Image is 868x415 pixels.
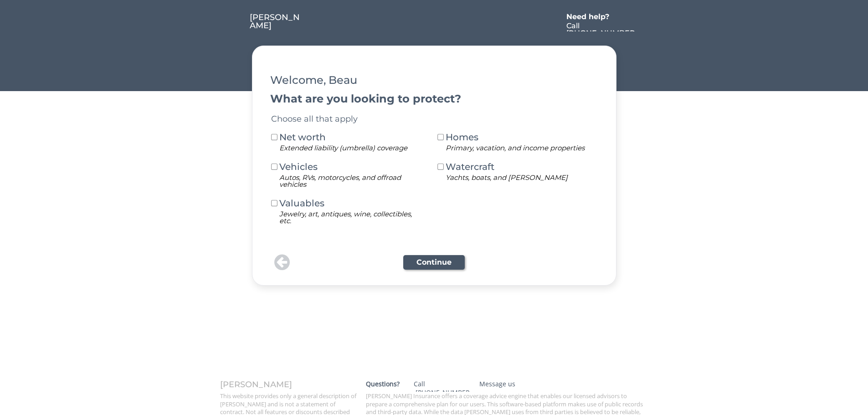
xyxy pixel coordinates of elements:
div: Questions? [366,380,404,389]
div: Welcome, Beau [270,75,598,86]
div: Primary, vacation, and income properties [446,144,591,151]
a: Call [PHONE_NUMBER] [409,380,475,392]
div: Call [PHONE_NUMBER] [566,22,637,44]
div: Yachts, boats, and [PERSON_NAME] [446,174,582,181]
div: [PERSON_NAME] [250,13,302,30]
div: Need help? [566,13,619,20]
div: Extended liability (umbrella) coverage [279,144,416,151]
div: Vehicles [279,162,330,171]
div: Call [PHONE_NUMBER] [414,380,470,406]
div: Valuables [279,199,330,208]
div: [PERSON_NAME] [220,380,357,389]
a: [PERSON_NAME] [250,13,302,31]
div: Message us [479,380,536,389]
div: Autos, RVs, motorcycles, and offroad vehicles [279,174,416,188]
div: What are you looking to protect? [270,93,598,104]
button: Continue [403,255,465,270]
div: Choose all that apply [271,115,598,123]
a: Message us [475,380,540,392]
div: Jewelry, art, antiques, wine, collectibles, etc. [279,210,416,224]
div: Net worth [279,133,330,142]
a: Call [PHONE_NUMBER] [566,22,637,31]
div: Watercraft [446,162,496,171]
div: Homes [446,133,496,142]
